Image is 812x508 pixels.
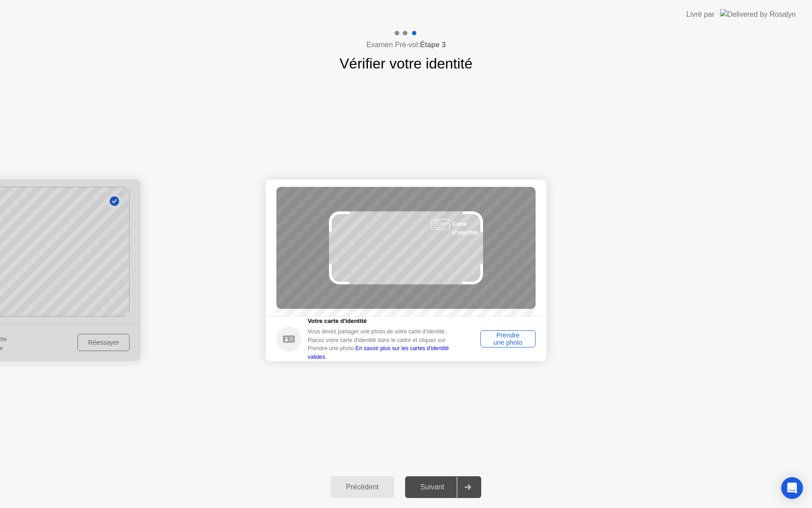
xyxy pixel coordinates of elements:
div: Vous devez partager une photo de votre carte d'identité. Placez votre carte d'identité dans le ca... [308,327,460,361]
img: Delivered by Rosalyn [720,9,796,20]
button: Prendre une photo [480,330,536,347]
div: Précédent [333,483,391,491]
h5: Votre carte d'identité [308,317,460,326]
button: Précédent [331,476,394,498]
div: Suivant [408,483,457,491]
h1: Vérifier votre identité [339,53,472,74]
div: Open Intercom Messenger [781,477,803,499]
button: Suivant [405,476,482,498]
h4: Examen Pré-vol: [366,39,445,50]
div: Carte d'identité [452,220,483,237]
div: Livré par [686,9,715,20]
div: Prendre une photo [483,332,532,346]
a: En savoir plus sur les cartes d'identité valides. [308,345,449,360]
b: Étape 3 [420,41,446,49]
